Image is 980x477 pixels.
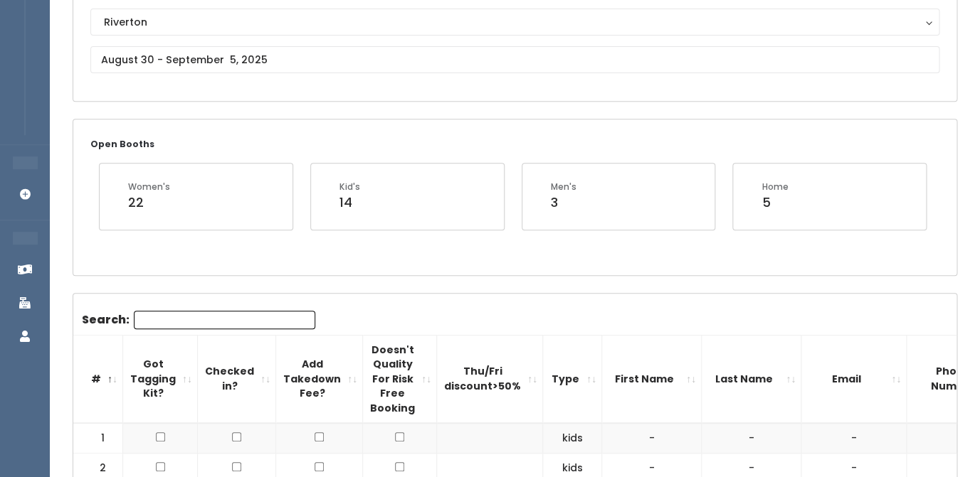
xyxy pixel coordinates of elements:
[543,423,602,453] td: kids
[123,335,198,423] th: Got Tagging Kit?: activate to sort column ascending
[276,335,363,423] th: Add Takedown Fee?: activate to sort column ascending
[104,14,926,30] div: Riverton
[134,311,315,329] input: Search:
[198,335,276,423] th: Checked in?: activate to sort column ascending
[602,335,702,423] th: First Name: activate to sort column ascending
[762,193,788,212] div: 5
[551,181,576,193] div: Men's
[90,138,154,150] small: Open Booths
[363,335,437,423] th: Doesn't Quality For Risk Free Booking : activate to sort column ascending
[551,193,576,212] div: 3
[82,311,315,329] label: Search:
[73,423,123,453] td: 1
[339,181,360,193] div: Kid's
[602,423,702,453] td: -
[801,423,907,453] td: -
[90,46,939,73] input: August 30 - September 5, 2025
[702,335,801,423] th: Last Name: activate to sort column ascending
[437,335,543,423] th: Thu/Fri discount&gt;50%: activate to sort column ascending
[762,181,788,193] div: Home
[339,193,360,212] div: 14
[702,423,801,453] td: -
[73,335,123,423] th: #: activate to sort column descending
[128,181,170,193] div: Women's
[543,335,602,423] th: Type: activate to sort column ascending
[90,9,939,36] button: Riverton
[128,193,170,212] div: 22
[801,335,907,423] th: Email: activate to sort column ascending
